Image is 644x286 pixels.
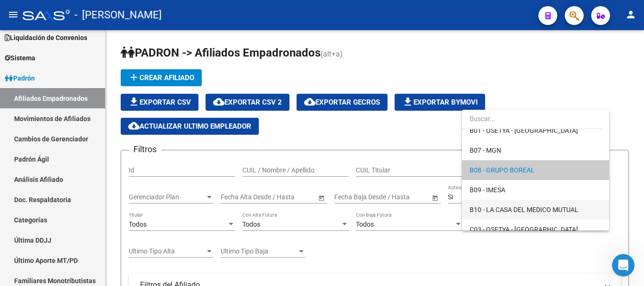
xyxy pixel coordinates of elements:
iframe: Intercom live chat [612,254,635,277]
span: C03 - OSETYA - [GEOGRAPHIC_DATA] [470,226,578,233]
span: B10 - LA CASA DEL MEDICO MUTUAL [470,206,578,213]
span: B08 - GRUPO BOREAL [470,166,535,174]
span: B07 - MGN [470,147,501,154]
span: B01 - OSETYA - [GEOGRAPHIC_DATA] [470,127,578,134]
span: B09 - IMESA [470,186,505,194]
